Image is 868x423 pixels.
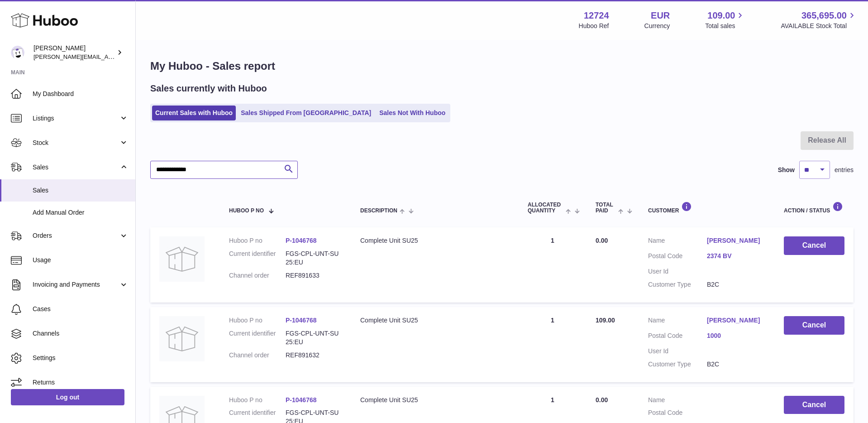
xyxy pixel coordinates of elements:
[801,10,847,22] span: 365,695.00
[835,166,854,174] span: entries
[286,329,342,346] dd: FGS-CPL-UNT-SU25:EU
[33,280,119,289] span: Invoicing and Payments
[33,354,129,362] span: Settings
[229,351,286,360] dt: Channel order
[707,316,766,325] a: [PERSON_NAME]
[596,317,615,324] span: 109.00
[778,166,795,174] label: Show
[707,332,766,340] a: 1000
[33,163,119,172] span: Sales
[360,208,397,214] span: Description
[33,53,181,60] span: [PERSON_NAME][EMAIL_ADDRESS][DOMAIN_NAME]
[707,280,766,289] dd: B2C
[596,202,616,214] span: Total paid
[648,236,707,247] dt: Name
[286,317,317,324] a: P-1046768
[651,10,670,22] strong: EUR
[33,114,119,123] span: Listings
[584,10,609,22] strong: 12724
[648,202,766,214] div: Customer
[648,409,707,417] dt: Postal Code
[33,44,115,61] div: [PERSON_NAME]
[784,316,844,335] button: Cancel
[11,46,24,59] img: sebastian@ffern.co
[648,280,707,289] dt: Customer Type
[519,307,587,382] td: 1
[644,22,670,30] div: Currency
[579,22,609,30] div: Huboo Ref
[648,396,707,404] dt: Name
[705,22,745,30] span: Total sales
[159,316,205,361] img: no-photo.jpg
[152,106,236,120] a: Current Sales with Huboo
[33,186,129,195] span: Sales
[33,305,129,313] span: Cases
[33,231,119,240] span: Orders
[528,202,563,214] span: ALLOCATED Quantity
[33,90,129,98] span: My Dashboard
[33,329,129,338] span: Channels
[159,236,205,282] img: no-photo.jpg
[596,396,608,404] span: 0.00
[707,236,766,245] a: [PERSON_NAME]
[229,396,286,404] dt: Huboo P no
[596,237,608,244] span: 0.00
[229,271,286,280] dt: Channel order
[229,250,286,267] dt: Current identifier
[707,252,766,260] a: 2374 BV
[229,329,286,346] dt: Current identifier
[707,10,735,22] span: 109.00
[784,202,844,214] div: Action / Status
[648,360,707,369] dt: Customer Type
[286,351,342,360] dd: REF891632
[705,10,745,30] a: 109.00 Total sales
[229,236,286,245] dt: Huboo P no
[376,106,448,120] a: Sales Not With Huboo
[150,59,854,73] h1: My Huboo - Sales report
[150,82,267,95] h2: Sales currently with Huboo
[781,10,857,30] a: 365,695.00 AVAILABLE Stock Total
[360,396,510,404] div: Complete Unit SU25
[648,267,707,276] dt: User Id
[286,396,317,404] a: P-1046768
[648,347,707,356] dt: User Id
[286,250,342,267] dd: FGS-CPL-UNT-SU25:EU
[707,360,766,369] dd: B2C
[286,271,342,280] dd: REF891633
[33,256,129,264] span: Usage
[229,316,286,325] dt: Huboo P no
[360,316,510,325] div: Complete Unit SU25
[781,22,857,30] span: AVAILABLE Stock Total
[33,208,129,217] span: Add Manual Order
[784,396,844,414] button: Cancel
[286,237,317,244] a: P-1046768
[229,208,264,214] span: Huboo P no
[33,378,129,387] span: Returns
[784,236,844,255] button: Cancel
[648,252,707,263] dt: Postal Code
[238,106,374,120] a: Sales Shipped From [GEOGRAPHIC_DATA]
[33,139,119,147] span: Stock
[11,389,124,405] a: Log out
[648,332,707,342] dt: Postal Code
[519,227,587,303] td: 1
[648,316,707,327] dt: Name
[360,236,510,245] div: Complete Unit SU25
